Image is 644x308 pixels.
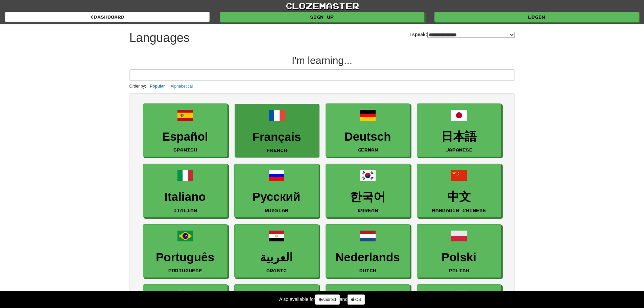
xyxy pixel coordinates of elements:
select: I speak: [427,32,515,38]
a: DeutschGerman [326,103,410,157]
small: Japanese [446,147,473,152]
small: Korean [358,208,378,213]
h1: Languages [129,31,190,45]
small: Arabic [266,268,287,273]
h3: Nederlands [329,251,406,264]
a: ItalianoItalian [143,164,228,217]
a: Login [434,12,639,22]
button: Alphabetical [169,82,195,90]
small: Mandarin Chinese [432,208,486,213]
a: EspañolSpanish [143,103,228,157]
h3: Polski [421,251,498,264]
h3: Português [147,251,224,264]
h3: Español [147,130,224,143]
a: iOS [348,294,365,305]
h3: Italiano [147,190,224,204]
a: FrançaisFrench [235,104,319,158]
h3: Français [238,131,315,144]
a: Sign up [220,12,424,22]
a: 中文Mandarin Chinese [417,164,501,217]
a: PortuguêsPortuguese [143,224,228,278]
h3: Русский [238,190,315,204]
h2: I'm learning... [129,55,515,66]
small: Dutch [359,268,376,273]
small: German [358,147,378,152]
a: 한국어Korean [326,164,410,217]
h3: 한국어 [329,190,406,204]
small: Portuguese [168,268,202,273]
small: Order by: [129,84,146,89]
small: Italian [173,208,197,213]
a: العربيةArabic [234,224,319,278]
small: French [267,148,287,152]
a: РусскийRussian [234,164,319,217]
small: Russian [265,208,288,213]
small: Polish [449,268,469,273]
h3: 日本語 [421,130,498,143]
a: PolskiPolish [417,224,501,278]
a: 日本語Japanese [417,103,501,157]
h3: Deutsch [329,130,406,143]
a: Android [315,294,339,305]
h3: العربية [238,251,315,264]
h3: 中文 [421,190,498,204]
button: Popular [148,82,167,90]
a: dashboard [5,12,210,22]
label: I speak: [409,31,515,38]
small: Spanish [173,147,197,152]
a: NederlandsDutch [326,224,410,278]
